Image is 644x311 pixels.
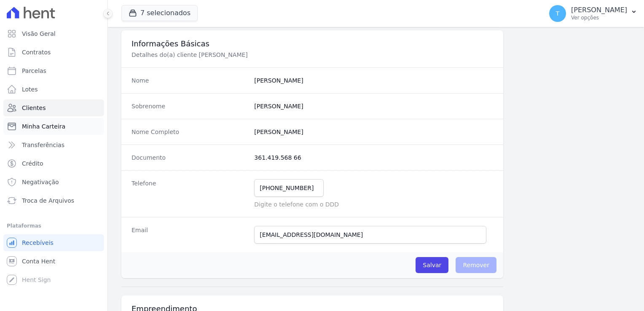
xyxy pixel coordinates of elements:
a: Visão Geral [3,25,104,42]
dt: Email [131,226,247,244]
dd: [PERSON_NAME] [254,128,493,136]
dt: Telefone [131,179,247,209]
a: Conta Hent [3,253,104,270]
span: Contratos [22,48,51,56]
div: Plataformas [7,221,101,231]
h3: Informações Básicas [131,39,493,49]
span: Parcelas [22,67,46,75]
p: Ver opções [571,14,627,21]
dt: Nome Completo [131,128,247,136]
span: Negativação [22,178,59,186]
a: Negativação [3,174,104,190]
span: Minha Carteira [22,122,65,131]
p: [PERSON_NAME] [571,6,627,14]
span: Visão Geral [22,29,56,38]
a: Clientes [3,99,104,116]
dd: [PERSON_NAME] [254,76,493,85]
dd: 361.419.568 66 [254,153,493,162]
a: Transferências [3,137,104,153]
span: Recebíveis [22,239,54,247]
a: Parcelas [3,62,104,79]
span: Remover [456,257,496,273]
p: Digite o telefone com o DDD [254,200,493,209]
a: Contratos [3,44,104,61]
span: Clientes [22,104,46,112]
a: Lotes [3,81,104,98]
a: Minha Carteira [3,118,104,135]
a: Recebíveis [3,234,104,251]
dt: Documento [131,153,247,162]
span: Troca de Arquivos [22,196,74,205]
a: Troca de Arquivos [3,192,104,209]
dt: Sobrenome [131,102,247,110]
button: 7 selecionados [121,5,198,21]
dd: [PERSON_NAME] [254,102,493,110]
span: Lotes [22,85,38,94]
button: T [PERSON_NAME] Ver opções [542,2,644,25]
input: Salvar [416,257,448,273]
a: Crédito [3,155,104,172]
p: Detalhes do(a) cliente [PERSON_NAME] [131,51,415,59]
span: T [556,11,560,16]
span: Transferências [22,141,64,149]
span: Crédito [22,159,43,168]
dt: Nome [131,76,247,85]
span: Conta Hent [22,257,55,265]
